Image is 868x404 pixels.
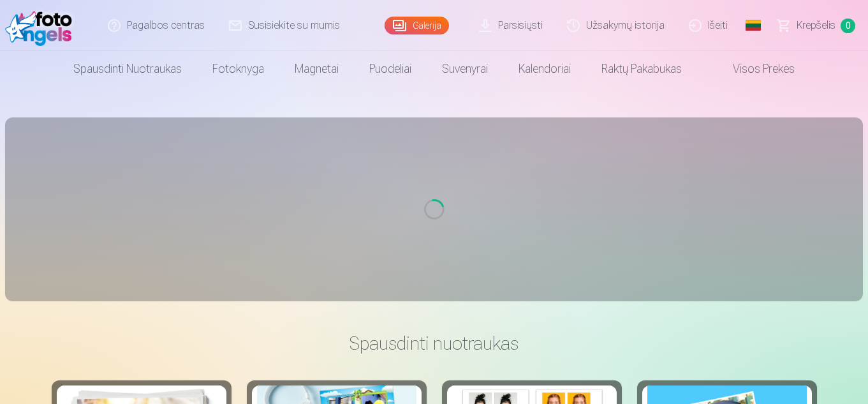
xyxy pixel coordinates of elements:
[279,51,354,87] a: Magnetai
[841,19,855,33] span: 0
[354,51,427,87] a: Puodeliai
[697,51,810,87] a: Visos prekės
[5,5,78,46] img: /fa2
[197,51,279,87] a: Fotoknyga
[427,51,503,87] a: Suvenyrai
[385,17,449,34] a: Galerija
[58,51,197,87] a: Spausdinti nuotraukas
[797,18,835,33] span: Krepšelis
[503,51,586,87] a: Kalendoriai
[62,332,807,355] h3: Spausdinti nuotraukas
[586,51,697,87] a: Raktų pakabukas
